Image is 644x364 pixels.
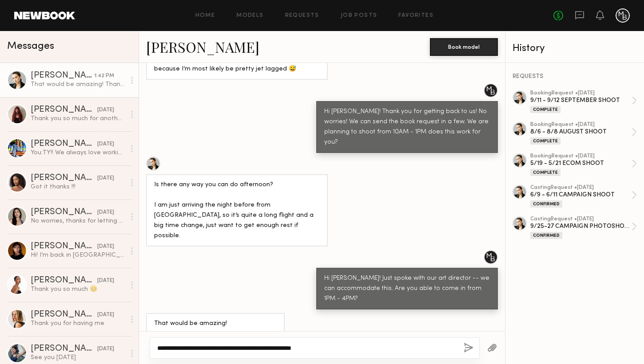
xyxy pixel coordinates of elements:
[530,191,632,199] div: 6/9 - 6/11 CAMPAIGN SHOOT
[513,43,637,54] div: History
[97,208,114,217] div: [DATE]
[430,38,498,56] button: Book model
[154,319,277,349] div: That would be amazing! Thank you so much, really appreciate it :)
[31,183,125,191] div: Got it thanks !!!
[530,216,632,222] div: casting Request • [DATE]
[94,72,114,80] div: 1:42 PM
[530,106,561,113] div: Complete
[31,140,97,149] div: [PERSON_NAME]
[31,80,125,89] div: That would be amazing! Thank you so much, really appreciate it :)
[31,217,125,225] div: No worries, thanks for letting me know <3
[530,159,632,168] div: 5/19 - 5/21 ECOM SHOOT
[97,277,114,285] div: [DATE]
[398,13,433,19] a: Favorites
[341,13,378,19] a: Job Posts
[530,232,562,239] div: Confirmed
[31,285,125,294] div: Thank you so much 😊
[530,137,561,145] div: Complete
[31,319,125,328] div: Thank you for having me
[97,174,114,183] div: [DATE]
[31,208,97,217] div: [PERSON_NAME]
[530,185,637,207] a: castingRequest •[DATE]6/9 - 6/11 CAMPAIGN SHOOTConfirmed
[530,169,561,176] div: Complete
[31,71,94,80] div: [PERSON_NAME]
[324,107,490,148] div: Hi [PERSON_NAME]! Thank you for getting back to us! No worries! We can send the book request in a...
[530,122,632,128] div: booking Request • [DATE]
[31,106,97,114] div: [PERSON_NAME]
[430,43,498,50] a: Book model
[285,13,319,19] a: Requests
[31,149,125,157] div: You: TY!! We always love working with you!! Have a wonderful rest of your week. 😁
[324,274,490,304] div: Hi [PERSON_NAME]! Just spoke with our art director -- we can accommodate this. Are you able to co...
[31,276,97,285] div: [PERSON_NAME]
[31,344,97,353] div: [PERSON_NAME]
[530,216,637,239] a: castingRequest •[DATE]9/25-27 CAMPAIGN PHOTOSHOOT / DTLAConfirmed
[530,90,637,113] a: bookingRequest •[DATE]9/11 - 9/12 SEPTEMBER SHOOTComplete
[530,90,632,96] div: booking Request • [DATE]
[530,122,637,145] a: bookingRequest •[DATE]8/6 - 8/8 AUGUST SHOOTComplete
[530,96,632,105] div: 9/11 - 9/12 SEPTEMBER SHOOT
[31,114,125,123] div: Thank you so much for another lovely shoot! Xx
[530,153,632,159] div: booking Request • [DATE]
[31,242,97,251] div: [PERSON_NAME]
[195,13,215,19] a: Home
[530,222,632,231] div: 9/25-27 CAMPAIGN PHOTOSHOOT / DTLA
[154,180,320,241] div: Is there any way you can do afternoon? I am just arriving the night before from [GEOGRAPHIC_DATA]...
[97,140,114,149] div: [DATE]
[97,311,114,319] div: [DATE]
[31,310,97,319] div: [PERSON_NAME]
[530,185,632,191] div: casting Request • [DATE]
[97,243,114,251] div: [DATE]
[31,353,125,362] div: See you [DATE]
[530,128,632,136] div: 8/6 - 8/8 AUGUST SHOOT
[31,174,97,183] div: [PERSON_NAME]
[97,106,114,114] div: [DATE]
[7,41,54,51] span: Messages
[530,200,562,207] div: Confirmed
[31,251,125,259] div: Hi! I’m back in [GEOGRAPHIC_DATA] and open to work and new projects! Feel free to reach out if yo...
[146,37,259,56] a: [PERSON_NAME]
[97,345,114,353] div: [DATE]
[513,74,637,80] div: REQUESTS
[236,13,263,19] a: Models
[530,153,637,176] a: bookingRequest •[DATE]5/19 - 5/21 ECOM SHOOTComplete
